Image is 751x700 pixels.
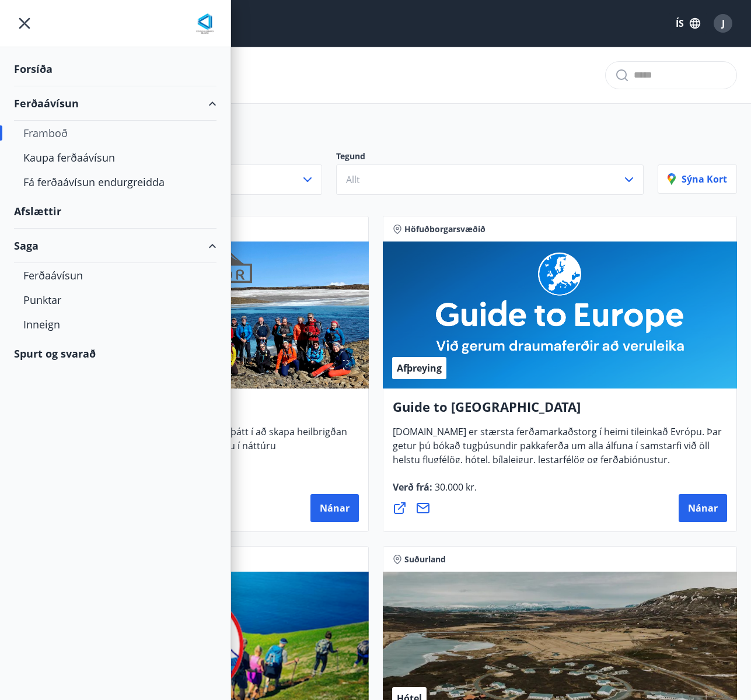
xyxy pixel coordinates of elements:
[193,13,216,36] img: union_logo
[23,288,207,312] div: Punktar
[336,150,644,164] p: Tegund
[668,173,727,185] p: Sýna kort
[336,164,644,195] button: Allt
[23,170,207,194] div: Fá ferðaávísun endurgreidda
[669,13,707,34] button: ÍS
[658,164,737,194] button: Sýna kort
[404,223,485,235] span: Höfuðborgarsvæðið
[14,337,216,370] div: Spurt og svarað
[310,494,359,522] button: Nánar
[393,425,722,475] span: [DOMAIN_NAME] er stærsta ferðamarkaðstorg í heimi tileinkað Evrópu. Þar getur þú bókað tugþúsundi...
[393,481,477,503] span: Verð frá :
[404,554,446,565] span: Suðurland
[23,263,207,288] div: Ferðaávísun
[320,502,350,514] span: Nánar
[23,121,207,145] div: Framboð
[393,398,728,425] h4: Guide to [GEOGRAPHIC_DATA]
[432,481,477,494] span: 30.000 kr.
[23,312,207,337] div: Inneign
[679,494,727,522] button: Nánar
[688,502,718,514] span: Nánar
[14,52,216,86] div: Forsíða
[346,173,360,186] span: Allt
[14,86,216,121] div: Ferðaávísun
[14,194,216,229] div: Afslættir
[14,13,35,34] button: menu
[14,229,216,263] div: Saga
[23,145,207,170] div: Kaupa ferðaávísun
[709,9,737,37] button: J
[397,362,442,374] span: Afþreying
[722,17,725,30] span: J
